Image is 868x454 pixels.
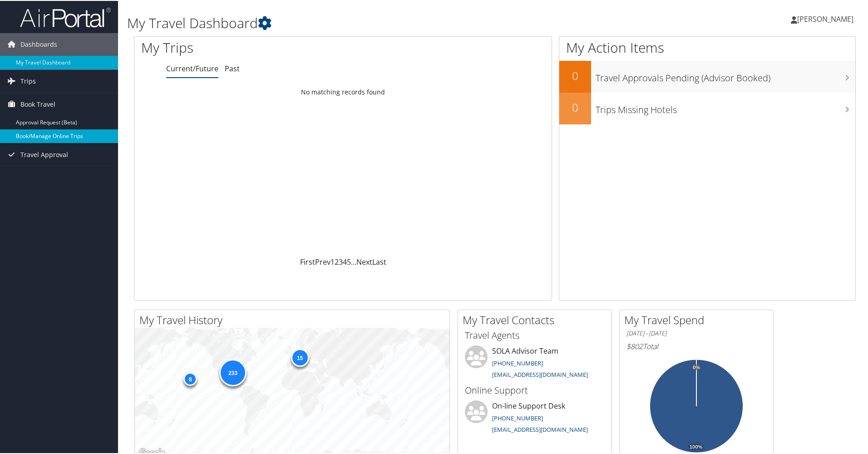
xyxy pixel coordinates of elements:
tspan: 100% [690,444,702,449]
td: No matching records found [134,83,552,99]
h2: 0 [559,99,591,114]
a: [EMAIL_ADDRESS][DOMAIN_NAME] [492,424,588,433]
a: [PERSON_NAME] [791,5,863,32]
a: Past [225,63,240,73]
a: 4 [343,256,347,266]
div: 15 [291,347,309,365]
h3: Online Support [465,383,605,396]
a: 5 [347,256,351,266]
span: [PERSON_NAME] [797,13,853,23]
span: $802 [626,340,643,350]
tspan: 0% [693,364,700,370]
h2: My Travel History [139,311,449,327]
a: 2 [335,256,339,266]
h2: 0 [559,67,591,83]
a: 3 [339,256,343,266]
div: 233 [219,358,247,385]
span: Travel Approval [20,143,68,165]
a: [PHONE_NUMBER] [492,413,543,421]
div: 8 [183,371,197,385]
h3: Travel Approvals Pending (Advisor Booked) [596,66,855,84]
a: [EMAIL_ADDRESS][DOMAIN_NAME] [492,370,588,378]
h6: [DATE] - [DATE] [626,328,766,337]
img: airportal-logo.png [20,6,111,27]
a: 1 [330,256,335,266]
a: [PHONE_NUMBER] [492,358,543,366]
h2: My Travel Contacts [463,311,612,327]
a: Current/Future [166,63,218,73]
h2: My Travel Spend [624,311,773,327]
h3: Trips Missing Hotels [596,98,855,115]
span: … [351,256,356,266]
a: 0Travel Approvals Pending (Advisor Booked) [559,60,855,92]
span: Book Travel [20,92,55,115]
a: Next [356,256,372,266]
a: First [300,256,315,266]
a: Prev [315,256,330,266]
h1: My Trips [141,37,371,56]
span: Trips [20,69,36,92]
h3: Travel Agents [465,328,605,341]
a: Last [372,256,386,266]
a: 0Trips Missing Hotels [559,92,855,123]
li: On-line Support Desk [460,400,609,437]
span: Dashboards [20,32,57,55]
li: SOLA Advisor Team [460,345,609,382]
h1: My Travel Dashboard [127,13,617,32]
h6: Total [626,340,766,350]
h1: My Action Items [559,37,855,56]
